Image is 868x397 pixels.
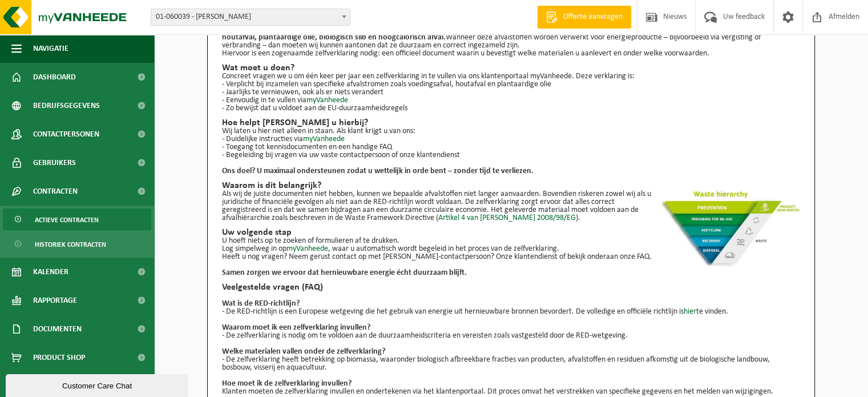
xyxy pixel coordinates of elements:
[33,91,100,120] span: Bedrijfsgegevens
[222,135,800,143] p: - Duidelijke instructies via
[222,308,800,316] p: - De RED-richtlijn is een Europese wetgeving die het gebruik van energie uit hernieuwbare bronnen...
[306,96,348,105] a: myVanheede
[222,228,800,237] h2: Uw volgende stap
[438,214,576,222] a: Artikel 4 van [PERSON_NAME] 2008/98/EG
[222,379,352,388] b: Hoe moet ik de zelfverklaring invullen?
[222,63,800,73] h2: Wat moet u doen?
[286,244,328,253] a: myVanheede
[151,9,350,25] span: 01-060039 - BAERT GEERT - HEESTERT
[222,323,370,332] b: Waarom moet ik een zelfverklaring invullen?
[537,6,631,29] a: Offerte aanvragen
[222,167,534,175] strong: Ons doel? U maximaal ondersteunen zodat u wettelijk in orde bent – zonder tijd te verliezen.
[151,9,350,26] span: 01-060039 - BAERT GEERT - HEESTERT
[222,97,800,105] p: - Eenvoudig in te vullen via
[684,307,696,316] a: hier
[560,11,625,23] span: Offerte aanvragen
[33,120,99,149] span: Contactpersonen
[33,149,76,177] span: Gebruikers
[222,388,800,396] p: Klanten moeten de zelfverklaring invullen en ondertekenen via het klantenportaal. Dit proces omva...
[222,181,800,190] h2: Waarom is dit belangrijk?
[222,299,300,308] b: Wat is de RED-richtlijn?
[33,343,85,372] span: Product Shop
[222,89,800,97] p: - Jaarlijks te vernieuwen, ook als er niets verandert
[222,73,800,81] p: Concreet vragen we u om één keer per jaar een zelfverklaring in te vullen via ons klantenportaal ...
[33,34,68,63] span: Navigatie
[222,356,800,372] p: - De zelfverklaring heeft betrekking op biomassa, waaronder biologisch afbreekbare fracties van p...
[222,127,800,135] p: Wij laten u hier niet alleen in staan. Als klant krijgt u van ons:
[222,283,800,292] h2: Veelgestelde vragen (FAQ)
[222,190,800,222] p: Als wij de juiste documenten niet hebben, kunnen we bepaalde afvalstoffen niet langer aanvaarden....
[222,81,800,89] p: - Verplicht bij inzamelen van specifieke afvalstromen zoals voedingsafval, houtafval en plantaard...
[3,208,151,230] a: Actieve contracten
[222,237,800,253] p: U hoeft niets op te zoeken of formulieren af te drukken. Log simpelweg in op , waar u automatisch...
[33,63,76,91] span: Dashboard
[33,286,77,315] span: Rapportage
[222,105,800,113] p: - Zo bewijst dat u voldoet aan de EU-duurzaamheidsregels
[33,177,78,206] span: Contracten
[3,233,151,255] a: Historiek contracten
[33,315,82,343] span: Documenten
[222,118,800,127] h2: Hoe helpt [PERSON_NAME] u hierbij?
[303,135,345,143] a: myVanheede
[222,253,800,261] p: Heeft u nog vragen? Neem gerust contact op met [PERSON_NAME]-contactpersoon? Onze klantendienst o...
[35,209,99,231] span: Actieve contracten
[33,258,68,286] span: Kalender
[6,372,191,397] iframe: chat widget
[222,347,385,356] b: Welke materialen vallen onder de zelfverklaring?
[222,332,800,340] p: - De zelfverklaring is nodig om te voldoen aan de duurzaamheidscriteria en vereisten zoals vastge...
[222,50,800,58] p: Hiervoor is een zogenaamde zelfverklaring nodig: een officieel document waarin u bevestigt welke ...
[222,151,800,159] p: - Begeleiding bij vragen via uw vaste contactpersoon of onze klantendienst
[222,26,800,50] p: De RED-richtlijn legt Europese regels vast rond het gebruik van energie uit hernieuwbare bronnen....
[222,143,800,151] p: - Toegang tot kennisdocumenten en een handige FAQ
[35,234,106,255] span: Historiek contracten
[222,268,467,277] b: Samen zorgen we ervoor dat hernieuwbare energie écht duurzaam blijft.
